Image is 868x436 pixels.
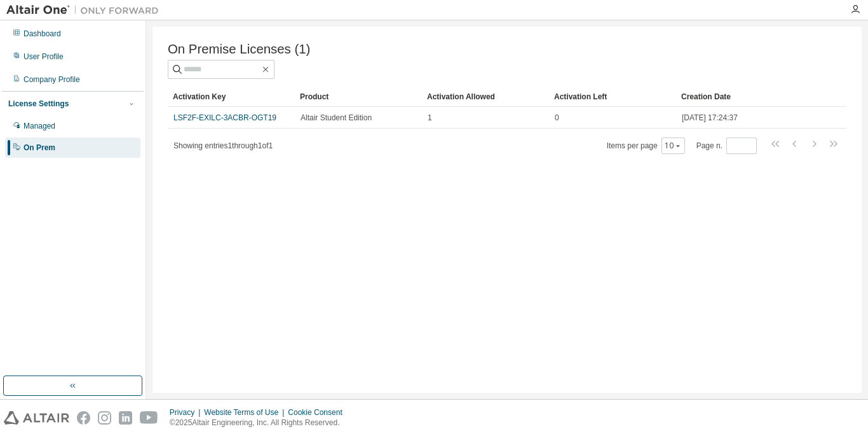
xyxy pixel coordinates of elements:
[428,113,432,123] span: 1
[696,137,757,154] span: Page n.
[288,407,349,418] div: Cookie Consent
[427,87,544,107] div: Activation Allowed
[24,121,55,131] div: Managed
[98,411,111,425] img: instagram.svg
[682,113,738,123] span: [DATE] 17:24:37
[77,411,90,425] img: facebook.svg
[204,407,288,418] div: Website Terms of Use
[24,143,55,153] div: On Prem
[24,74,80,85] div: Company Profile
[140,411,158,425] img: youtube.svg
[119,411,132,425] img: linkedin.svg
[170,407,204,418] div: Privacy
[24,52,64,62] div: User Profile
[301,113,372,123] span: Altair Student Edition
[173,87,290,107] div: Activation Key
[8,99,69,109] div: License Settings
[170,418,350,428] p: © 2025 Altair Engineering, Inc. All Rights Reserved.
[665,141,682,151] button: 10
[300,87,417,107] div: Product
[607,137,685,154] span: Items per page
[554,87,671,107] div: Activation Left
[681,87,790,107] div: Creation Date
[555,113,559,123] span: 0
[168,42,310,57] span: On Premise Licenses (1)
[173,113,276,122] a: LSF2F-EXILC-3ACBR-OGT19
[24,29,61,39] div: Dashboard
[4,411,69,425] img: altair_logo.svg
[173,141,273,150] span: Showing entries 1 through 1 of 1
[6,4,165,17] img: Altair One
